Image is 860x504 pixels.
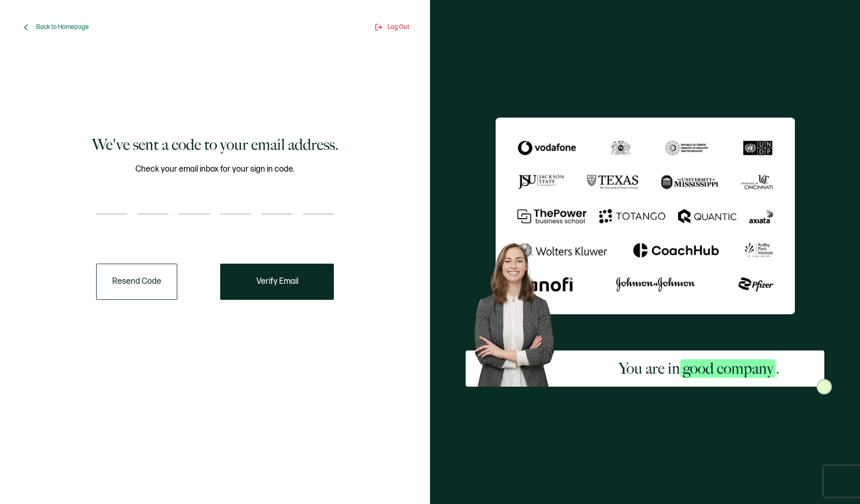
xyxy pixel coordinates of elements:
[220,264,334,300] button: Verify Email
[92,134,339,155] h1: We've sent a code to your email address.
[388,23,409,31] span: Log Out
[680,359,776,378] span: good company
[466,236,573,387] img: Sertifier Signup - You are in <span class="strong-h">good company</span>. Hero
[135,163,295,176] span: Check your email inbox for your sign in code.
[36,23,89,31] span: Back to Homepage
[619,358,779,379] h2: You are in .
[817,379,832,394] img: Sertifier Signup
[96,264,177,300] button: Resend Code
[496,117,795,315] img: Sertifier We've sent a code to your email address.
[256,278,298,286] span: Verify Email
